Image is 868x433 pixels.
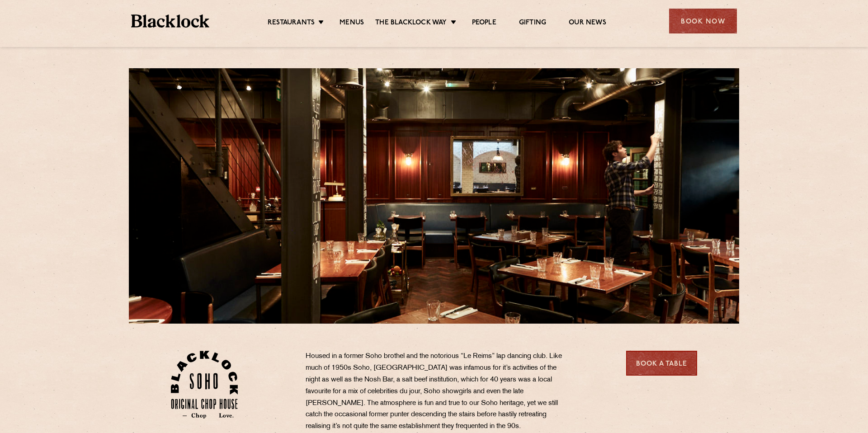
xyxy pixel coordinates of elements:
[569,19,606,28] a: Our News
[306,351,572,433] p: Housed in a former Soho brothel and the notorious “Le Reims” lap dancing club. Like much of 1950s...
[340,19,364,28] a: Menus
[519,19,546,28] a: Gifting
[375,19,447,28] a: The Blacklock Way
[131,14,209,28] img: BL_Textured_Logo-footer-cropped.svg
[268,19,315,28] a: Restaurants
[472,19,496,28] a: People
[171,351,238,419] img: Soho-stamp-default.svg
[669,9,737,33] div: Book Now
[626,351,697,376] a: Book a Table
